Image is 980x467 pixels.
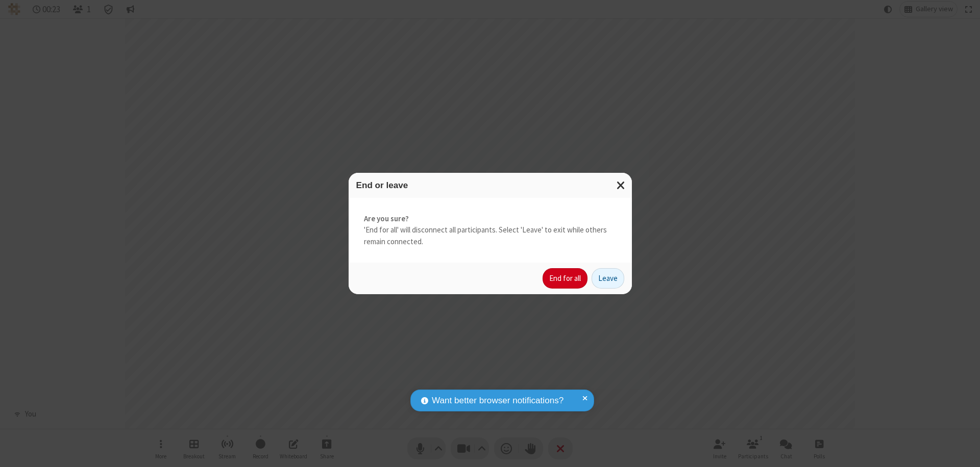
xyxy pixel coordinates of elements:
[432,394,563,407] span: Want better browser notifications?
[356,180,624,190] h3: End or leave
[349,198,632,263] div: 'End for all' will disconnect all participants. Select 'Leave' to exit while others remain connec...
[543,268,587,289] button: End for all
[610,173,632,198] button: Close modal
[364,213,617,225] strong: Are you sure?
[592,268,624,289] button: Leave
